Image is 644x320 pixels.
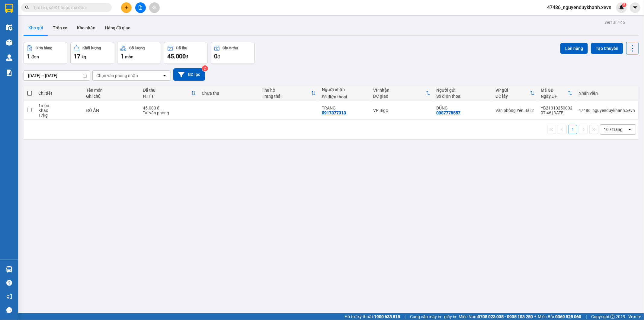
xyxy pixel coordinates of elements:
span: 1 [27,53,30,60]
div: ĐC giao [373,94,426,99]
div: Số điện thoại [322,94,367,99]
div: ĐC lấy [495,94,530,99]
div: Chưa thu [202,91,256,96]
div: Số lượng [129,46,145,50]
span: kg [82,54,86,59]
span: ⚪️ [534,315,536,318]
div: Văn phòng Yên Bái 2 [495,108,535,113]
span: Cung cấp máy in - giấy in: [410,313,457,320]
div: Nhân viên [578,91,635,96]
div: 07:46 [DATE] [541,110,572,115]
button: plus [121,2,132,13]
sup: 5 [622,3,626,7]
img: warehouse-icon [6,24,12,31]
span: Miền Bắc [538,313,581,320]
button: Khối lượng17kg [70,42,114,64]
sup: 2 [202,65,208,71]
span: search [25,5,29,10]
button: Số lượng1món [117,42,161,64]
div: VP BigC [373,108,431,113]
button: 1 [568,125,577,134]
span: copyright [610,315,615,319]
div: Khối lượng [82,46,101,50]
button: Chưa thu0đ [211,42,255,64]
div: ĐÒ ĂN [86,108,137,113]
strong: 0708 023 035 - 0935 103 250 [478,314,533,319]
img: warehouse-icon [6,39,12,46]
strong: 0369 525 060 [555,314,581,319]
div: ver 1.8.146 [605,19,625,26]
div: VP gửi [495,88,530,93]
input: Select a date range. [24,71,90,80]
div: 0917377313 [322,110,346,115]
button: Bộ lọc [173,68,205,81]
div: HTTT [143,94,191,99]
span: question-circle [6,280,12,286]
button: aim [149,2,160,13]
span: notification [6,294,12,299]
span: message [6,307,12,313]
div: TRANG [322,106,367,110]
img: warehouse-icon [6,54,12,61]
button: Kho nhận [72,21,100,35]
span: 1 [120,53,124,60]
div: Ngày ĐH [541,94,568,99]
img: icon-new-feature [619,5,624,10]
span: | [586,313,587,320]
th: Toggle SortBy [370,85,434,101]
div: DŨNG [437,106,489,110]
div: 1 món [38,103,80,108]
th: Toggle SortBy [492,85,538,101]
span: caret-down [633,5,638,10]
b: GỬI : Văn phòng Yên Bái 2 [8,44,106,54]
button: Trên xe [48,21,72,35]
th: Toggle SortBy [140,85,199,101]
span: plus [124,5,129,10]
button: caret-down [630,2,640,13]
span: món [125,54,133,59]
span: 5 [623,3,625,7]
input: Tìm tên, số ĐT hoặc mã đơn [33,4,104,11]
div: Đã thu [143,88,191,93]
button: Đơn hàng1đơn [24,42,67,64]
button: Lên hàng [560,43,588,54]
div: Mã GD [541,88,568,93]
img: logo.jpg [8,8,38,38]
div: 17 kg [38,113,80,118]
button: Kho gửi [24,21,48,35]
button: Đã thu45.000đ [164,42,208,64]
div: Đơn hàng [36,46,52,50]
span: 17 [74,53,80,60]
th: Toggle SortBy [538,85,575,101]
li: Số 10 ngõ 15 Ngọc Hồi, Q.[PERSON_NAME], [GEOGRAPHIC_DATA] [56,15,252,22]
div: Số điện thoại [437,94,489,99]
div: 0987778557 [437,110,461,115]
div: 10 / trang [604,126,623,132]
div: Khác [38,108,80,113]
span: đ [186,54,188,59]
div: Người gửi [437,88,489,93]
div: YB21310250002 [541,106,572,110]
span: file-add [138,5,143,10]
div: Chưa thu [223,46,238,50]
button: Tạo Chuyến [591,43,623,54]
div: Trạng thái [262,94,311,99]
button: Hàng đã giao [100,21,135,35]
div: Tên món [86,88,137,93]
span: đ [217,54,220,59]
span: 0 [214,53,217,60]
th: Toggle SortBy [259,85,319,101]
span: Hỗ trợ kỹ thuật: [344,313,400,320]
div: Chi tiết [38,91,80,96]
div: Đã thu [176,46,187,50]
div: Chọn văn phòng nhận [96,73,138,79]
div: 47486_nguyenduykhanh.xevn [578,108,635,113]
div: Tại văn phòng [143,110,196,115]
div: 45.000 đ [143,106,196,110]
div: Người nhận [322,87,367,92]
svg: open [162,73,167,78]
span: | [405,313,405,320]
span: đơn [31,54,39,59]
svg: open [627,127,632,132]
li: Hotline: 19001155 [56,22,252,30]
